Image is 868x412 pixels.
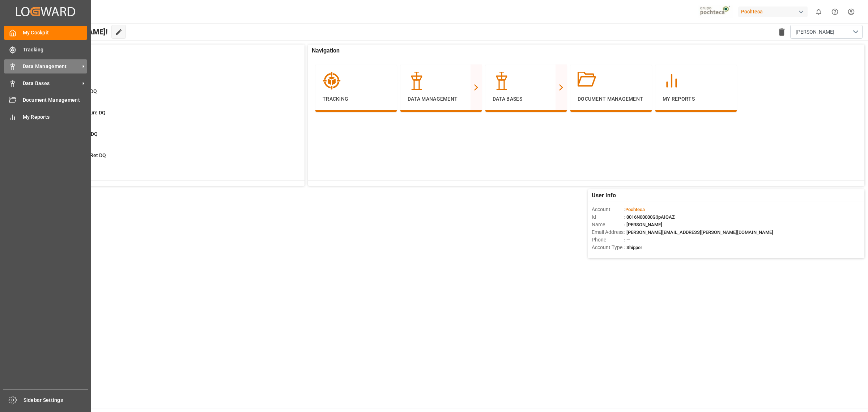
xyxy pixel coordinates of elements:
button: Pochteca [738,5,810,18]
a: 57In Progress DQDetails PO [37,66,295,81]
span: My Cockpit [23,29,88,37]
span: User Info [592,191,616,200]
a: My Cockpit [4,26,87,40]
span: : [624,207,645,212]
span: : [PERSON_NAME] [624,222,662,227]
span: [PERSON_NAME] [796,28,834,36]
a: 6Missing Departure DQDetails PO [37,109,295,124]
p: My Reports [663,95,729,103]
span: My Reports [23,113,88,121]
a: 25Missing Empty Ret DQDetails PO [37,152,295,167]
span: : 0016N00000G3pAIQAZ [624,214,675,220]
span: Email Address [592,228,624,236]
span: Id [592,213,624,221]
p: Data Bases [493,95,559,103]
span: Navigation [312,46,340,55]
span: Name [592,221,624,228]
a: 34New Creations DQDetails PO [37,88,295,103]
a: Tracking [4,42,87,56]
a: 23Missing ATD [37,173,295,188]
span: Tracking [23,46,88,54]
span: : — [624,237,630,243]
p: Document Management [578,95,644,103]
button: open menu [790,25,863,39]
span: Phone [592,236,624,244]
span: Data Bases [23,80,80,87]
span: Data Management [23,63,80,70]
img: pochtecaImg.jpg_1689854062.jpg [698,5,733,18]
span: Document Management [23,96,88,104]
span: : [PERSON_NAME][EMAIL_ADDRESS][PERSON_NAME][DOMAIN_NAME] [624,230,773,235]
span: Sidebar Settings [24,396,88,404]
span: Pochteca [625,207,645,212]
span: Account [592,206,624,213]
a: 6Missing Arrival DQDetails PO [37,130,295,146]
a: Document Management [4,93,87,107]
p: Data Management [408,95,475,103]
button: Help Center [827,4,843,20]
span: Account Type [592,244,624,251]
span: : Shipper [624,245,642,250]
div: Pochteca [738,7,808,17]
a: My Reports [4,110,87,124]
p: Tracking [323,95,390,103]
button: show 0 new notifications [810,4,827,20]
